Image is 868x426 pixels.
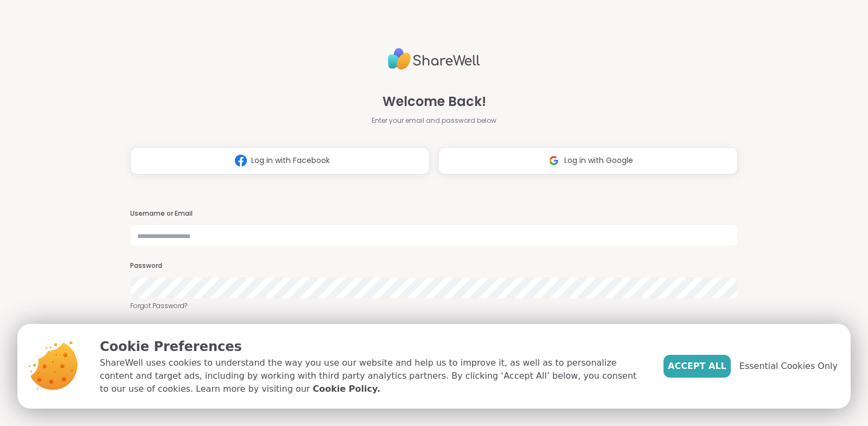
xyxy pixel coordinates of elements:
[313,383,380,396] a: Cookie Policy.
[130,301,738,311] a: Forgot Password?
[668,360,726,373] span: Accept All
[130,147,430,174] button: Log in with Facebook
[388,43,480,74] img: ShareWell Logo
[739,360,838,373] span: Essential Cookies Only
[663,355,731,378] button: Accept All
[251,155,330,166] span: Log in with Facebook
[382,92,486,111] span: Welcome Back!
[100,356,646,396] p: ShareWell uses cookies to understand the way you use our website and help us to improve it, as we...
[372,116,496,126] span: Enter your email and password below
[544,151,564,171] img: ShareWell Logomark
[438,147,738,174] button: Log in with Google
[130,261,738,271] h3: Password
[100,337,646,356] p: Cookie Preferences
[231,151,251,171] img: ShareWell Logomark
[130,209,738,218] h3: Username or Email
[564,155,633,166] span: Log in with Google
